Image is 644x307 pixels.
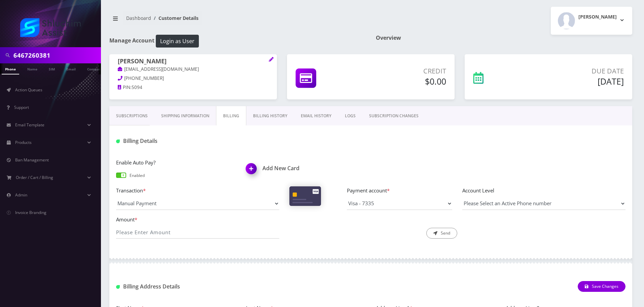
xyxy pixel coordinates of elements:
[15,210,46,215] span: Invoice Branding
[376,35,632,41] h1: Overview
[84,63,106,74] a: Company
[14,104,29,110] span: Support
[156,35,199,48] button: Login as User
[116,140,120,143] img: Billing Details
[216,106,246,126] a: Billing
[243,161,262,181] img: Add New Card
[362,76,446,86] h5: $0.00
[527,66,624,76] p: Due Date
[246,165,366,172] h1: Add New Card
[347,187,452,194] label: Payment account
[2,63,19,74] a: Phone
[116,285,120,289] img: Billing Address Detail
[109,11,366,30] nav: breadcrumb
[118,84,132,91] a: PIN:
[132,84,142,90] span: 5094
[426,228,457,239] button: Send
[15,192,27,198] span: Admin
[15,140,32,145] span: Products
[24,63,41,74] a: Name
[294,106,338,126] a: EMAIL HISTORY
[109,35,366,48] h1: Manage Account
[126,15,151,21] a: Dashboard
[130,173,145,179] p: Enabled
[16,175,53,180] span: Order / Cart / Billing
[116,187,279,194] label: Transaction
[118,58,269,66] h1: [PERSON_NAME]
[362,66,446,76] p: Credit
[246,165,366,172] a: Add New CardAdd New Card
[45,63,58,74] a: SIM
[578,14,617,20] h2: [PERSON_NAME]
[362,106,425,126] a: SUBSCRIPTION CHANGES
[462,187,625,194] label: Account Level
[578,281,625,292] button: Save Changes
[15,122,44,128] span: Email Template
[116,283,279,290] h1: Billing Address Details
[118,66,199,73] a: [EMAIL_ADDRESS][DOMAIN_NAME]
[20,18,81,37] img: Shluchim Assist
[15,157,49,163] span: Ban Management
[154,106,216,126] a: Shipping Information
[289,186,321,206] img: Cards
[15,87,42,93] span: Action Queues
[551,7,632,35] button: [PERSON_NAME]
[13,49,99,62] input: Search in Company
[63,63,79,74] a: Email
[338,106,362,126] a: LOGS
[109,106,154,126] a: Subscriptions
[116,226,279,239] input: Please Enter Amount
[154,37,199,44] a: Login as User
[527,76,624,86] h5: [DATE]
[246,106,294,126] a: Billing History
[151,14,199,22] li: Customer Details
[116,159,236,166] label: Enable Auto Pay?
[116,216,279,223] label: Amount
[124,75,164,81] span: [PHONE_NUMBER]
[116,138,279,144] h1: Billing Details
